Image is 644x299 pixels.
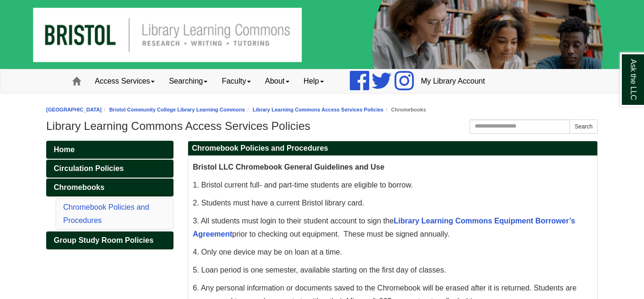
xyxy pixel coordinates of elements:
a: Chromebooks [46,179,173,196]
span: 2. Students must have a current Bristol library card. [193,199,364,207]
span: Circulation Policies [54,164,124,172]
a: Library Learning Commons Equipment Borrower’s Agreement [193,217,575,238]
a: Faculty [215,69,258,93]
h2: Chromebook Policies and Procedures [188,141,597,156]
a: Home [46,141,173,159]
a: [GEOGRAPHIC_DATA] [46,107,102,112]
a: Library Learning Commons Access Services Policies [253,107,384,112]
a: My Library Account [414,69,492,93]
span: Bristol LLC Chromebook General Guidelines and Use [193,163,384,171]
nav: breadcrumb [46,105,598,114]
span: Home [54,145,74,154]
span: 3. All students must login to their student account to sign the prior to checking out equipment. ... [193,217,575,238]
a: Bristol Community College Library Learning Commons [109,107,245,112]
span: 4. Only one device may be on loan at a time. [193,248,342,256]
h1: Library Learning Commons Access Services Policies [46,120,598,133]
div: Guide Pages [46,141,173,249]
a: Searching [162,69,215,93]
span: 5. Loan period is one semester, available starting on the first day of classes. [193,266,446,274]
span: Chromebooks [54,183,105,191]
button: Search [570,120,598,134]
a: Help [297,69,331,93]
a: Circulation Policies [46,160,173,178]
span: Group Study Room Policies [54,236,154,244]
a: Group Study Room Policies [46,231,173,249]
a: Chromebook Policies and Procedures [63,203,149,224]
span: 1. Bristol current full- and part-time students are eligible to borrow. [193,181,413,189]
li: Chromebooks [383,105,426,114]
a: About [258,69,297,93]
a: Access Services [88,69,162,93]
